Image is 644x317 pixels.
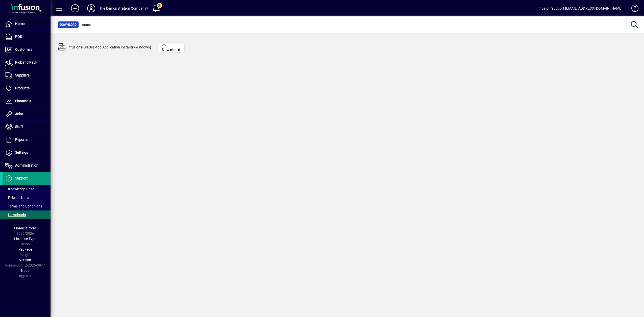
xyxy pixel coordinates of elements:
span: Terms and Conditions [5,204,42,208]
span: Staff [15,125,23,129]
span: Node [21,269,30,273]
a: Administration [3,159,51,172]
a: Customers [3,43,51,56]
span: Suppliers [15,73,30,77]
div: The Demonstration Company* [99,4,148,12]
a: Reports [3,134,51,146]
span: Settings [15,150,28,154]
a: Download [158,43,184,52]
span: Package [18,247,32,251]
span: Knowledge Base [5,187,34,191]
a: Settings [3,146,51,159]
a: POS [3,31,51,43]
span: Products [15,86,30,90]
span: Financials [15,99,31,103]
a: Knowledge Base [628,1,638,17]
a: Jobs [3,108,51,120]
a: Downloads [3,210,51,219]
span: Home [15,22,25,26]
span: Licensee Type [14,237,36,241]
span: Support [15,176,28,180]
button: Profile [83,4,99,13]
a: Release Notes [3,193,51,202]
a: Suppliers [3,69,51,82]
a: Financials [3,95,51,108]
a: Knowledge Base [3,185,51,193]
span: Financial Year [14,226,36,230]
span: Release Notes [5,196,30,200]
span: Jobs [15,112,23,116]
td: Infusion POS Desktop Application Installer (Windows) [67,40,151,55]
button: Add [67,4,83,13]
a: Products [3,82,51,95]
span: Pick and Pack [15,60,37,64]
a: Staff [3,121,51,133]
span: Administration [15,163,38,167]
a: Pick and Pack [3,56,51,69]
span: Download [60,22,77,27]
span: Downloads [5,213,26,217]
a: Home [3,18,51,30]
span: POS [15,35,22,39]
span: Download [162,42,180,52]
span: Reports [15,138,28,142]
span: Version [19,258,31,262]
span: Customers [15,47,32,51]
div: Infusion Support [EMAIL_ADDRESS][DOMAIN_NAME] [537,4,623,12]
a: Terms and Conditions [3,202,51,210]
